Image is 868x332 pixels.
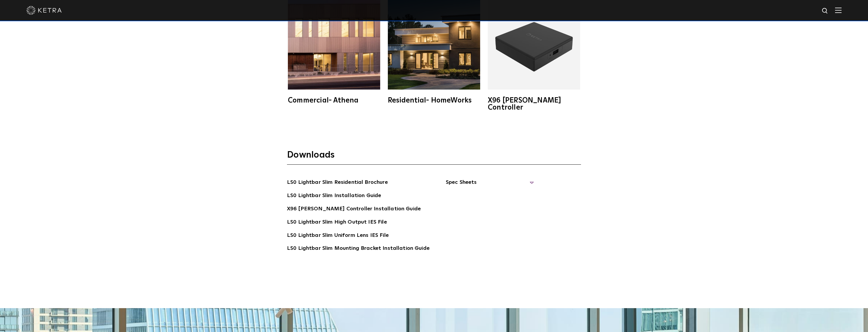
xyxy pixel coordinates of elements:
[488,97,580,111] div: X96 [PERSON_NAME] Controller
[287,218,387,227] a: LS0 Lightbar Slim High Output IES File
[446,178,534,191] span: Spec Sheets
[835,7,842,13] img: Hamburger%20Nav.svg
[388,97,480,104] div: Residential- HomeWorks
[287,244,430,254] a: LS0 Lightbar Slim Mounting Bracket Installation Guide
[822,7,829,15] img: search icon
[287,231,389,241] a: LS0 Lightbar Slim Uniform Lens IES File
[287,178,388,188] a: LS0 Lightbar Slim Residential Brochure
[26,6,62,15] img: ketra-logo-2019-white
[287,149,581,165] h3: Downloads
[288,97,380,104] div: Commercial- Athena
[287,205,421,214] a: X96 [PERSON_NAME] Controller Installation Guide
[287,191,381,201] a: LS0 Lightbar Slim Installation Guide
